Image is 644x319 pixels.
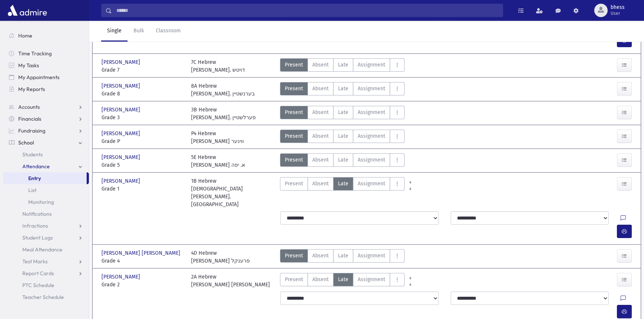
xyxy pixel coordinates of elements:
[6,3,49,18] img: AdmirePro
[3,279,89,291] a: PTC Schedule
[28,199,54,205] span: Monitoring
[18,139,34,146] span: School
[3,101,89,113] a: Accounts
[18,62,39,69] span: My Tasks
[3,48,89,59] a: Time Tracking
[102,161,184,169] span: Grade 5
[191,273,270,289] div: 2A Hebrew [PERSON_NAME] [PERSON_NAME]
[22,282,54,289] span: PTC Schedule
[285,85,303,92] span: Present
[22,211,52,217] span: Notifications
[18,104,40,110] span: Accounts
[280,58,405,74] div: AttTypes
[191,177,273,208] div: 1B Hebrew [DEMOGRAPHIC_DATA][PERSON_NAME]. [GEOGRAPHIC_DATA]
[3,255,89,267] a: Test Marks
[102,177,142,185] span: [PERSON_NAME]
[3,30,89,42] a: Home
[102,153,142,161] span: [PERSON_NAME]
[312,132,329,140] span: Absent
[191,249,250,265] div: 4D Hebrew [PERSON_NAME] פרענקל
[102,66,184,74] span: Grade 7
[338,180,348,188] span: Late
[338,156,348,164] span: Late
[102,273,142,281] span: [PERSON_NAME]
[338,252,348,260] span: Late
[3,208,89,220] a: Notifications
[191,130,244,145] div: P4 Hebrew [PERSON_NAME] ווינער
[112,4,503,17] input: Search
[611,4,625,10] span: bhess
[312,180,329,188] span: Absent
[3,113,89,125] a: Financials
[3,71,89,83] a: My Appointments
[191,153,245,169] div: 5E Hebrew [PERSON_NAME] א. יפה
[22,294,64,300] span: Teacher Schedule
[150,21,187,42] a: Classroom
[3,291,89,303] a: Teacher Schedule
[22,163,50,170] span: Attendance
[102,82,142,90] span: [PERSON_NAME]
[312,108,329,116] span: Absent
[28,187,36,193] span: List
[312,61,329,69] span: Absent
[285,252,303,260] span: Present
[102,106,142,114] span: [PERSON_NAME]
[3,220,89,232] a: Infractions
[191,82,255,98] div: 8A Hebrew [PERSON_NAME]. בערנשטיין
[285,156,303,164] span: Present
[312,156,329,164] span: Absent
[338,132,348,140] span: Late
[280,82,405,98] div: AttTypes
[22,270,54,277] span: Report Cards
[312,85,329,92] span: Absent
[285,132,303,140] span: Present
[28,175,41,182] span: Entry
[338,108,348,116] span: Late
[358,252,385,260] span: Assignment
[285,180,303,188] span: Present
[3,244,89,255] a: Meal Attendance
[280,106,405,121] div: AttTypes
[18,32,32,39] span: Home
[280,153,405,169] div: AttTypes
[338,61,348,69] span: Late
[358,180,385,188] span: Assignment
[358,156,385,164] span: Assignment
[22,258,48,265] span: Test Marks
[285,61,303,69] span: Present
[102,257,184,265] span: Grade 4
[338,276,348,283] span: Late
[3,83,89,95] a: My Reports
[191,58,245,74] div: 7C Hebrew [PERSON_NAME]. דויטש
[102,281,184,289] span: Grade 2
[3,125,89,137] a: Fundraising
[22,222,48,229] span: Infractions
[312,276,329,283] span: Absent
[280,177,405,208] div: AttTypes
[358,61,385,69] span: Assignment
[22,151,43,158] span: Students
[102,249,182,257] span: [PERSON_NAME] [PERSON_NAME]
[18,115,41,122] span: Financials
[22,234,53,241] span: Student Logs
[18,127,45,134] span: Fundraising
[3,172,87,184] a: Entry
[3,137,89,149] a: School
[280,249,405,265] div: AttTypes
[102,90,184,98] span: Grade 8
[358,108,385,116] span: Assignment
[102,114,184,121] span: Grade 3
[101,21,128,42] a: Single
[102,185,184,193] span: Grade 1
[358,85,385,92] span: Assignment
[312,252,329,260] span: Absent
[128,21,150,42] a: Bulk
[191,106,256,121] div: 3B Hebrew [PERSON_NAME]. פערלשטיין
[3,160,89,172] a: Attendance
[18,86,45,92] span: My Reports
[285,108,303,116] span: Present
[3,149,89,160] a: Students
[22,246,62,253] span: Meal Attendance
[3,184,89,196] a: List
[3,196,89,208] a: Monitoring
